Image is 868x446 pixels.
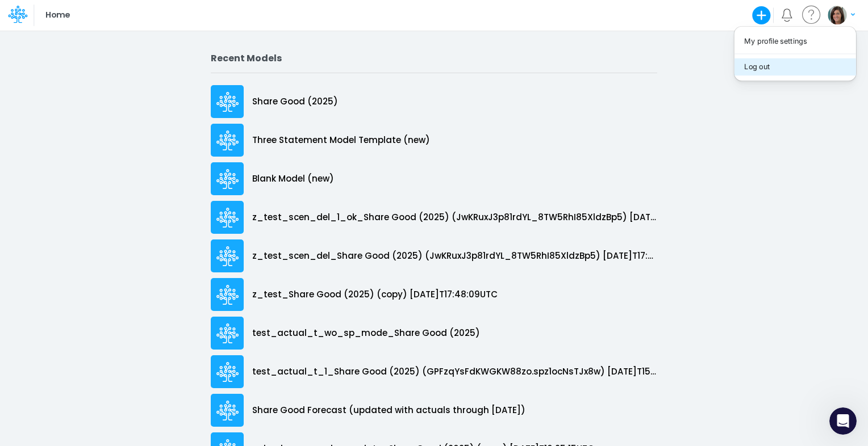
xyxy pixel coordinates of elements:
[211,391,657,430] a: Share Good Forecast (updated with actuals through [DATE])
[211,53,657,64] h2: Recent Models
[211,121,657,159] a: Three Statement Model Template (new)
[211,82,657,121] a: Share Good (2025)
[252,365,657,378] p: test_actual_t_1_Share Good (2025) (GPFzqYsFdKWGKW88zo.spz1ocNsTJx8w) [DATE]T15:12:14UTC
[211,237,657,275] a: z_test_scen_del_Share Good (2025) (JwKRuxJ3p81rdYL_8TW5RhI85XldzBp5) [DATE]T17:37:52UTC
[734,32,856,50] button: My profile settings
[252,250,657,263] p: z_test_scen_del_Share Good (2025) (JwKRuxJ3p81rdYL_8TW5RhI85XldzBp5) [DATE]T17:37:52UTC
[781,9,794,22] a: Notifications
[252,95,338,108] p: Share Good (2025)
[734,58,856,75] button: Log out
[45,9,70,22] p: Home
[211,159,657,198] a: Blank Model (new)
[252,404,525,417] p: Share Good Forecast (updated with actuals through [DATE])
[252,327,480,340] p: test_actual_t_wo_sp_mode_Share Good (2025)
[211,314,657,352] a: test_actual_t_wo_sp_mode_Share Good (2025)
[252,134,430,147] p: Three Statement Model Template (new)
[252,211,657,224] p: z_test_scen_del_1_ok_Share Good (2025) (JwKRuxJ3p81rdYL_8TW5RhI85XldzBp5) [DATE]T17:37:52UTC (cop...
[211,352,657,391] a: test_actual_t_1_Share Good (2025) (GPFzqYsFdKWGKW88zo.spz1ocNsTJx8w) [DATE]T15:12:14UTC
[252,172,334,186] p: Blank Model (new)
[252,288,498,301] p: z_test_Share Good (2025) (copy) [DATE]T17:48:09UTC
[211,198,657,237] a: z_test_scen_del_1_ok_Share Good (2025) (JwKRuxJ3p81rdYL_8TW5RhI85XldzBp5) [DATE]T17:37:52UTC (cop...
[211,275,657,314] a: z_test_Share Good (2025) (copy) [DATE]T17:48:09UTC
[829,407,857,435] iframe: Intercom live chat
